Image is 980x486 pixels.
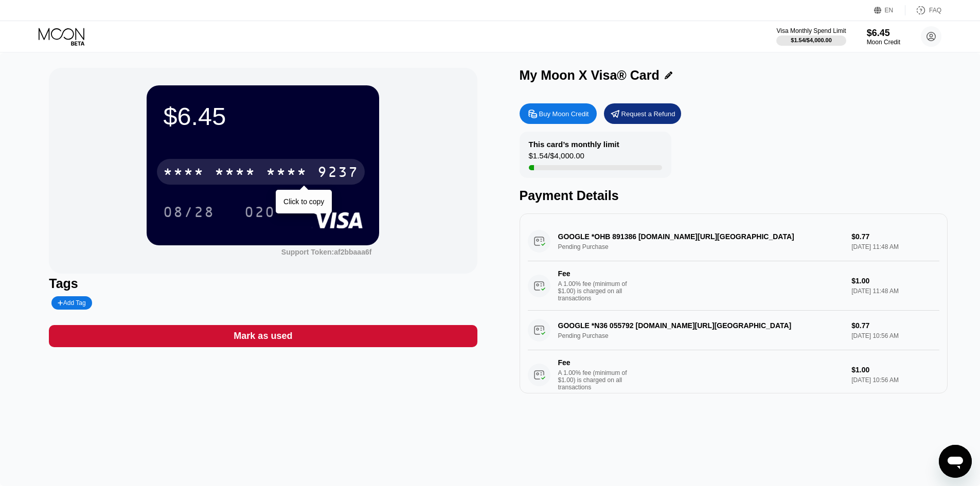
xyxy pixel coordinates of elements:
[621,110,675,118] div: Request a Refund
[317,165,359,182] div: 9237
[851,277,939,285] div: $1.00
[905,5,941,15] div: FAQ
[558,369,635,391] div: A 1.00% fee (minimum of $1.00) is charged on all transactions
[281,248,372,256] div: Support Token: af2bbaaa6f
[529,140,619,149] div: This card’s monthly limit
[529,151,584,165] div: $1.54 / $4,000.00
[791,37,832,43] div: $1.54 / $4,000.00
[539,110,589,118] div: Buy Moon Credit
[558,358,630,367] div: Fee
[244,205,275,222] div: 020
[867,39,900,46] div: Moon Credit
[281,248,372,256] div: Support Token:af2bbaaa6f
[867,28,900,46] div: $6.45Moon Credit
[163,205,215,222] div: 08/28
[49,325,477,347] div: Mark as used
[51,296,92,310] div: Add Tag
[885,7,894,14] div: EN
[528,261,939,311] div: FeeA 1.00% fee (minimum of $1.00) is charged on all transactions$1.00[DATE] 11:48 AM
[939,445,972,478] iframe: Nút để khởi chạy cửa sổ nhắn tin
[237,199,283,225] div: 020
[929,7,941,14] div: FAQ
[851,366,939,374] div: $1.00
[528,350,939,400] div: FeeA 1.00% fee (minimum of $1.00) is charged on all transactions$1.00[DATE] 10:56 AM
[776,27,846,46] div: Visa Monthly Spend Limit$1.54/$4,000.00
[234,330,292,342] div: Mark as used
[520,188,948,203] div: Payment Details
[155,199,222,225] div: 08/28
[604,103,681,124] div: Request a Refund
[867,28,900,39] div: $6.45
[558,269,630,278] div: Fee
[874,5,905,15] div: EN
[58,299,85,307] div: Add Tag
[49,276,477,291] div: Tags
[520,68,660,83] div: My Moon X Visa® Card
[520,103,597,124] div: Buy Moon Credit
[283,197,324,206] div: Click to copy
[851,376,939,384] div: [DATE] 10:56 AM
[163,102,363,131] div: $6.45
[558,280,635,302] div: A 1.00% fee (minimum of $1.00) is charged on all transactions
[851,287,939,295] div: [DATE] 11:48 AM
[776,27,846,34] div: Visa Monthly Spend Limit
